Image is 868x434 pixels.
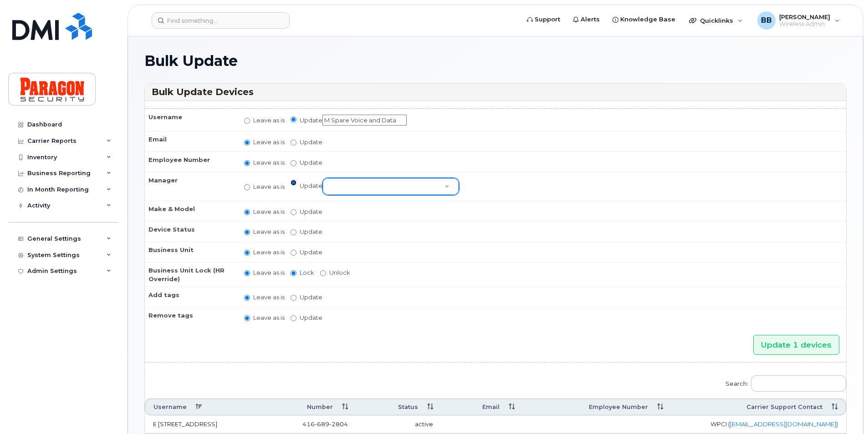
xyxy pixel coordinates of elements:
label: Update [291,293,322,302]
label: Leave as is [244,116,285,125]
h1: Bulk Update [144,53,847,69]
label: Update [291,248,322,257]
input: Update [291,250,296,256]
input: Leave as is [244,250,250,256]
input: Leave as is [244,295,250,301]
th: Carrier Support Contact: activate to sort column ascending [671,399,846,415]
input: Leave as is [244,140,250,146]
th: Employee Number: activate to sort column ascending [523,399,671,415]
th: Manager [145,172,236,201]
td: E [STREET_ADDRESS] [145,415,251,434]
label: Leave as is [244,248,285,257]
input: Leave as is [244,229,250,235]
label: Update [291,227,322,236]
input: Update [291,116,296,122]
input: Update [291,209,296,215]
input: Update [291,180,296,186]
input: Leave as is [244,184,250,190]
th: Remove tags [145,307,236,328]
span: 416 [302,420,348,428]
a: [EMAIL_ADDRESS][DOMAIN_NAME] [730,420,836,428]
th: Email [145,131,236,151]
input: Unlock [320,270,326,276]
input: Update 1 devices [753,335,839,355]
th: Email: activate to sort column ascending [441,399,523,415]
label: Leave as is [244,207,285,216]
label: Search: [720,369,846,395]
th: Status: activate to sort column ascending [356,399,441,415]
label: Leave as is [244,227,285,236]
label: Update [291,207,322,216]
th: Make & Model [145,201,236,221]
h3: Bulk Update Devices [152,86,839,98]
label: Update [291,115,407,126]
input: Search: [751,375,846,392]
label: Lock [291,268,314,277]
label: Update [291,158,322,167]
input: Leave as is [244,315,250,321]
input: Update [291,160,296,166]
th: Business Unit Lock (HR Override) [145,262,236,287]
input: Update [291,229,296,235]
label: Update [291,313,322,322]
input: Leave as is [244,118,250,124]
td: active [356,415,441,434]
th: Username: activate to sort column descending [145,399,251,415]
label: Leave as is [244,313,285,322]
label: Leave as is [244,293,285,302]
th: Number: activate to sort column ascending [251,399,356,415]
input: Update [291,315,296,321]
th: Add tags [145,287,236,307]
input: Leave as is [244,209,250,215]
input: Update [291,295,296,301]
span: 689 [315,420,329,428]
th: Employee Number [145,151,236,172]
td: WPCI ( ) [671,415,846,434]
input: Update [291,140,296,146]
label: Update [291,138,322,146]
label: Leave as is [244,158,285,167]
input: Leave as is [244,160,250,166]
input: Leave as is [244,270,250,276]
label: Update [291,178,459,195]
label: Leave as is [244,182,285,191]
th: Device Status [145,221,236,242]
th: Username [145,109,236,131]
input: Lock [291,270,296,276]
label: Leave as is [244,138,285,146]
span: 2804 [329,420,348,428]
label: Leave as is [244,268,285,277]
th: Business Unit [145,242,236,262]
label: Unlock [320,268,350,277]
input: Update [322,115,407,126]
